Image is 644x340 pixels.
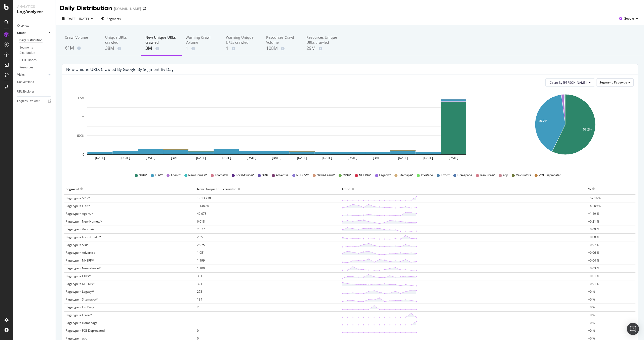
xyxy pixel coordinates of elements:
[221,156,231,160] text: [DATE]
[65,45,97,51] div: 61M
[66,321,98,325] span: Pagetype = Homepage
[197,235,205,239] span: 2,351
[588,305,595,309] span: +0 %
[66,258,95,263] span: Pagetype = NHSRP/*
[66,297,98,302] span: Pagetype = Sitemaps/*
[19,45,52,56] a: Segments Distribution
[17,4,52,9] div: Analytics
[617,15,640,23] button: Google
[145,35,178,45] div: New Unique URLs crawled
[197,250,205,255] span: 1,951
[197,196,211,200] span: 1,613,738
[323,156,332,160] text: [DATE]
[588,328,595,333] span: +0 %
[588,266,599,270] span: +0.03 %
[588,204,601,208] span: +40.69 %
[107,17,121,21] span: Segments
[624,16,634,21] span: Google
[197,321,199,325] span: 1
[120,156,130,160] text: [DATE]
[266,45,298,52] div: 108M
[226,45,258,52] div: 1
[266,35,298,45] div: Resources Crawl Volume
[95,156,105,160] text: [DATE]
[65,35,97,45] div: Crawl Volume
[171,156,181,160] text: [DATE]
[66,313,92,317] span: Pagetype = Error/*
[83,153,84,156] text: 0
[17,89,34,94] div: URL Explorer
[105,45,137,52] div: 38M
[66,67,174,72] div: New Unique URLs crawled by google by Segment by Day
[66,282,95,286] span: Pagetype = NHLDP/*
[60,15,95,23] button: [DATE] - [DATE]
[77,134,84,138] text: 500K
[550,80,587,85] span: Count By Day
[342,185,350,193] div: Trend
[19,65,52,70] a: Resources
[599,80,613,84] span: Segment
[197,274,202,278] span: 351
[139,173,147,178] span: SRP/*
[588,313,595,317] span: +0 %
[66,289,95,294] span: Pagetype = Legacy/*
[588,211,599,216] span: +1.49 %
[197,313,199,317] span: 1
[19,38,52,43] a: Daily Distribution
[66,250,95,255] span: Pagetype = Advertise
[66,211,93,216] span: Pagetype = Agent/*
[306,45,339,52] div: 29M
[197,258,205,263] span: 1,199
[143,7,146,11] div: arrow-right-arrow-left
[588,227,599,231] span: +0.09 %
[197,297,202,302] span: 184
[343,173,351,178] span: CDP/*
[146,156,155,160] text: [DATE]
[262,173,268,178] span: SDP
[197,227,205,231] span: 2,577
[588,250,599,255] span: +0.06 %
[66,243,88,247] span: Pagetype = SDP
[276,173,289,178] span: Advertise
[17,72,47,77] a: Visits
[171,173,180,178] span: Agent/*
[588,235,599,239] span: +0.08 %
[60,4,112,13] div: Daily Distribution
[498,91,633,166] div: A chart.
[588,274,599,278] span: +0.01 %
[588,219,599,224] span: +0.21 %
[80,115,84,119] text: 1M
[197,282,202,286] span: 321
[588,297,595,302] span: +0 %
[19,45,47,56] div: Segments Distribution
[66,91,487,166] svg: A chart.
[588,243,599,247] span: +0.07 %
[66,266,102,270] span: Pagetype = News-Learn/*
[66,274,91,278] span: Pagetype = CDP/*
[17,99,52,104] a: Logfiles Explorer
[186,45,218,52] div: 1
[197,305,199,309] span: 2
[197,266,205,270] span: 1,100
[188,173,207,178] span: New-Homes/*
[449,156,458,160] text: [DATE]
[348,156,357,160] text: [DATE]
[373,156,382,160] text: [DATE]
[503,173,508,178] span: app
[215,173,228,178] span: #nomatch
[197,243,205,247] span: 2,075
[398,173,413,178] span: Sitemaps/*
[588,282,599,286] span: +0.01 %
[197,185,236,193] div: New Unique URLs crawled
[186,35,218,45] div: Warning Crawl Volume
[588,258,599,263] span: +0.04 %
[66,185,79,193] div: Segment
[306,35,339,45] div: Resources Unique URLs crawled
[196,156,206,160] text: [DATE]
[197,204,211,208] span: 1,148,801
[236,173,254,178] span: Local-Guide/*
[66,305,94,309] span: Pagetype = InfoPage
[66,235,101,239] span: Pagetype = Local-Guide/*
[441,173,450,178] span: Error/*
